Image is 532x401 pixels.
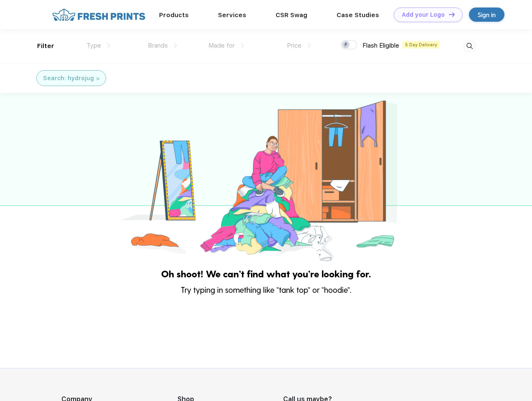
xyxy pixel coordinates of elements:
[241,43,244,48] img: dropdown.png
[107,43,110,48] img: dropdown.png
[86,42,101,49] span: Type
[148,42,168,49] span: Brands
[469,8,504,22] a: Sign in
[208,42,235,49] span: Made for
[96,77,99,80] img: filter_cancel.svg
[174,43,177,48] img: dropdown.png
[159,11,189,19] a: Products
[403,41,440,48] span: 5 Day Delivery
[50,8,148,22] img: fo%20logo%202.webp
[449,12,455,17] img: DT
[43,74,94,83] div: Search: hydrojug
[463,39,476,53] img: desktop_search.svg
[362,42,399,49] span: Flash Eligible
[287,42,301,49] span: Price
[308,43,311,48] img: dropdown.png
[478,10,496,20] div: Sign in
[402,11,445,18] div: Add your Logo
[37,41,54,51] div: Filter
